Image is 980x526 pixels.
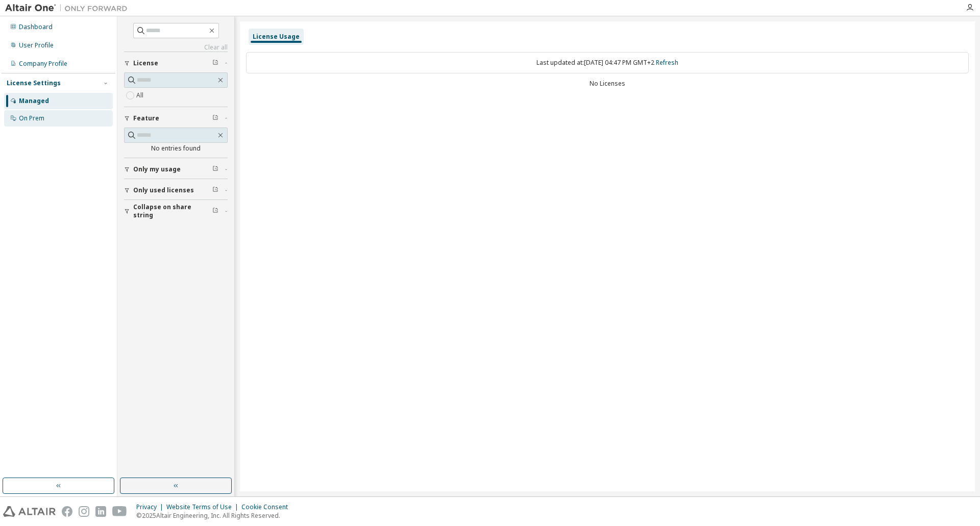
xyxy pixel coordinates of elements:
[246,52,969,73] div: Last updated at: [DATE] 04:47 PM GMT+2
[79,506,89,517] img: instagram.svg
[133,203,212,219] span: Collapse on share string
[133,59,158,67] span: License
[124,144,228,153] div: No entries found
[212,186,218,194] span: Clear filter
[136,503,166,511] div: Privacy
[212,59,218,67] span: Clear filter
[136,511,294,520] p: © 2025 Altair Engineering, Inc. All Rights Reserved.
[19,60,67,68] div: Company Profile
[246,80,969,88] div: No Licenses
[124,200,228,222] button: Collapse on share string
[133,114,159,122] span: Feature
[136,89,145,102] label: All
[166,503,241,511] div: Website Terms of Use
[124,43,228,52] a: Clear all
[3,506,56,517] img: altair_logo.svg
[124,52,228,74] button: License
[212,114,218,122] span: Clear filter
[124,107,228,130] button: Feature
[133,165,181,173] span: Only my usage
[253,33,300,41] div: License Usage
[112,506,127,517] img: youtube.svg
[19,41,54,49] div: User Profile
[124,158,228,181] button: Only my usage
[19,97,49,105] div: Managed
[5,3,133,13] img: Altair One
[212,165,218,173] span: Clear filter
[62,506,72,517] img: facebook.svg
[212,207,218,215] span: Clear filter
[133,186,194,194] span: Only used licenses
[19,23,53,31] div: Dashboard
[95,506,106,517] img: linkedin.svg
[7,79,61,87] div: License Settings
[19,114,44,122] div: On Prem
[241,503,294,511] div: Cookie Consent
[124,179,228,202] button: Only used licenses
[656,58,678,67] a: Refresh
